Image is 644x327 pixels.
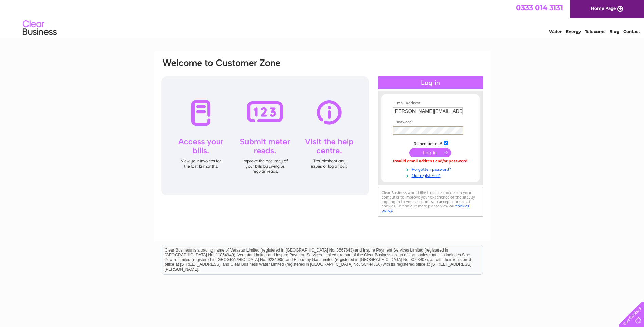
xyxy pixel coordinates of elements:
[22,18,57,38] img: logo.png
[393,166,470,172] a: Forgotten password?
[391,101,470,106] th: Email Address:
[585,29,605,34] a: Telecoms
[516,3,563,12] a: 0333 014 3131
[393,159,468,164] div: Invalid email address and/or password
[566,29,581,34] a: Energy
[391,140,470,147] td: Remember me?
[162,4,483,33] div: Clear Business is a trading name of Verastar Limited (registered in [GEOGRAPHIC_DATA] No. 3667643...
[393,172,470,178] a: Not registered?
[378,187,483,217] div: Clear Business would like to place cookies on your computer to improve your experience of the sit...
[409,148,451,157] input: Submit
[382,204,469,213] a: cookies policy
[549,29,562,34] a: Water
[623,29,640,34] a: Contact
[609,29,619,34] a: Blog
[391,120,470,125] th: Password:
